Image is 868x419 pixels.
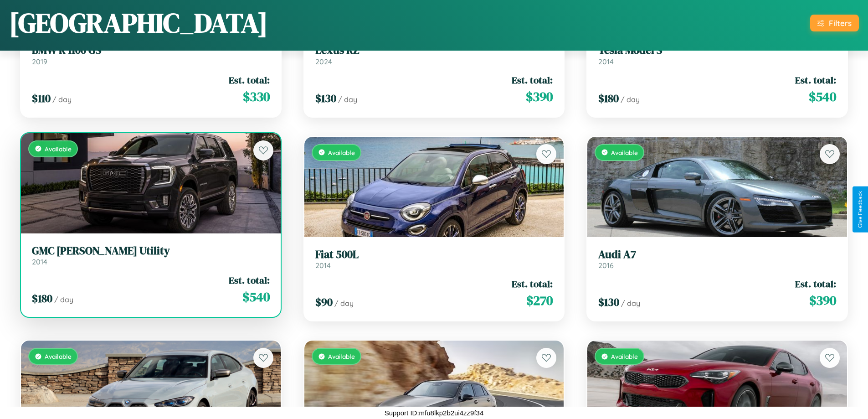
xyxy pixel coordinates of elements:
[795,277,836,290] span: Est. total:
[334,299,354,308] span: / day
[598,91,619,106] span: $ 180
[229,73,270,87] span: Est. total:
[526,291,553,310] span: $ 270
[315,261,331,270] span: 2014
[9,4,268,41] h1: [GEOGRAPHIC_DATA]
[809,88,836,106] span: $ 540
[810,15,859,31] button: Filters
[45,352,72,360] span: Available
[829,18,852,28] div: Filters
[598,295,619,310] span: $ 130
[32,257,47,266] span: 2014
[809,291,836,310] span: $ 390
[598,44,836,66] a: Tesla Model S2014
[52,95,72,104] span: / day
[315,248,553,261] h3: Fiat 500L
[315,44,553,57] h3: Lexus RZ
[32,44,270,57] h3: BMW R 1100 GS
[242,288,270,306] span: $ 540
[32,244,270,258] h3: GMC [PERSON_NAME] Utility
[598,261,614,270] span: 2016
[526,88,553,106] span: $ 390
[315,57,332,66] span: 2024
[338,95,357,104] span: / day
[45,145,72,153] span: Available
[229,274,270,287] span: Est. total:
[32,291,52,306] span: $ 180
[857,191,863,228] div: Give Feedback
[32,44,270,66] a: BMW R 1100 GS2019
[512,73,553,87] span: Est. total:
[243,88,270,106] span: $ 330
[598,248,836,261] h3: Audi A7
[328,352,355,360] span: Available
[54,295,73,304] span: / day
[385,407,484,419] p: Support ID: mfu8lkp2b2ui4zz9f34
[328,149,355,156] span: Available
[32,244,270,267] a: GMC [PERSON_NAME] Utility2014
[598,44,836,57] h3: Tesla Model S
[598,248,836,270] a: Audi A72016
[611,149,638,156] span: Available
[315,295,333,310] span: $ 90
[315,248,553,270] a: Fiat 500L2014
[611,352,638,360] span: Available
[32,91,51,106] span: $ 110
[512,277,553,290] span: Est. total:
[598,57,614,66] span: 2014
[315,91,336,106] span: $ 130
[315,44,553,66] a: Lexus RZ2024
[795,73,836,87] span: Est. total:
[32,57,47,66] span: 2019
[621,299,640,308] span: / day
[621,95,640,104] span: / day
